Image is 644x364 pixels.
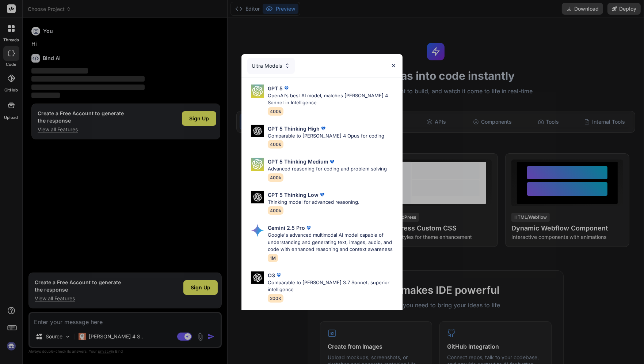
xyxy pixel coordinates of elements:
[251,125,264,138] img: Pick Models
[283,85,290,92] img: premium
[268,158,328,165] p: GPT 5 Thinking Medium
[268,85,283,92] p: GPT 5
[268,140,283,149] span: 400k
[268,294,283,303] span: 200K
[268,165,387,173] p: Advanced reasoning for coding and problem solving
[268,232,397,253] p: Google's advanced multimodal AI model capable of understanding and generating text, images, audio...
[268,199,359,206] p: Thinking model for advanced reasoning.
[251,158,264,171] img: Pick Models
[268,206,283,215] span: 400k
[319,191,326,198] img: premium
[268,132,384,140] p: Comparable to [PERSON_NAME] 4 Opus for coding
[251,224,264,237] img: Pick Models
[251,85,264,98] img: Pick Models
[390,63,397,69] img: close
[268,107,283,116] span: 400k
[268,173,283,182] span: 400k
[268,271,275,279] p: O3
[328,158,336,165] img: premium
[305,224,312,232] img: premium
[284,63,290,69] img: Pick Models
[275,271,282,279] img: premium
[268,125,320,132] p: GPT 5 Thinking High
[268,92,397,106] p: OpenAI's best AI model, matches [PERSON_NAME] 4 Sonnet in Intelligence
[251,271,264,284] img: Pick Models
[268,224,305,232] p: Gemini 2.5 Pro
[251,191,264,204] img: Pick Models
[268,191,319,199] p: GPT 5 Thinking Low
[320,125,327,132] img: premium
[247,58,295,74] div: Ultra Models
[268,254,278,262] span: 1M
[268,279,397,293] p: Comparable to [PERSON_NAME] 3.7 Sonnet, superior intelligence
